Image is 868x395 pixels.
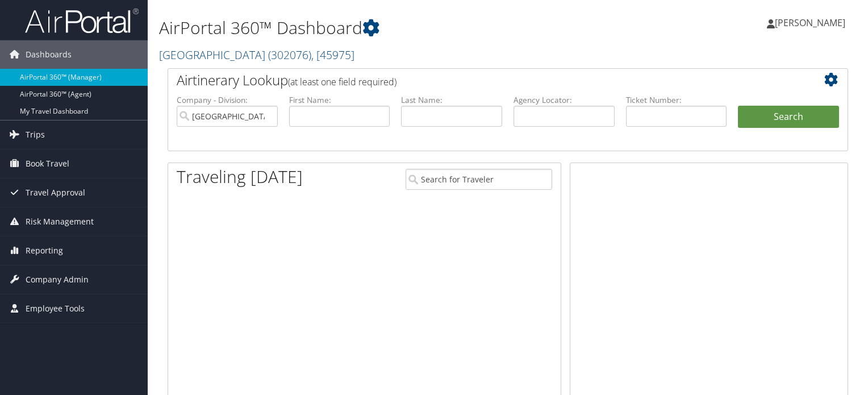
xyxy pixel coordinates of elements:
[289,94,390,106] label: First Name:
[514,94,615,106] label: Agency Locator:
[159,47,354,63] a: [GEOGRAPHIC_DATA]
[767,6,857,40] a: [PERSON_NAME]
[738,106,839,128] button: Search
[177,94,278,106] label: Company - Division:
[26,294,85,323] span: Employee Tools
[626,94,727,106] label: Ticket Number:
[401,94,502,106] label: Last Name:
[26,265,89,294] span: Company Admin
[26,236,63,265] span: Reporting
[177,70,782,90] h2: Airtinerary Lookup
[159,16,624,40] h1: AirPortal 360™ Dashboard
[775,16,845,29] span: [PERSON_NAME]
[26,40,72,69] span: Dashboards
[406,169,552,190] input: Search for Traveler
[26,120,45,149] span: Trips
[26,178,85,207] span: Travel Approval
[177,165,303,189] h1: Traveling [DATE]
[311,47,354,63] span: , [ 45975 ]
[26,149,69,178] span: Book Travel
[288,76,397,88] span: (at least one field required)
[26,207,94,236] span: Risk Management
[25,7,139,34] img: airportal-logo.png
[268,47,311,63] span: ( 302076 )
